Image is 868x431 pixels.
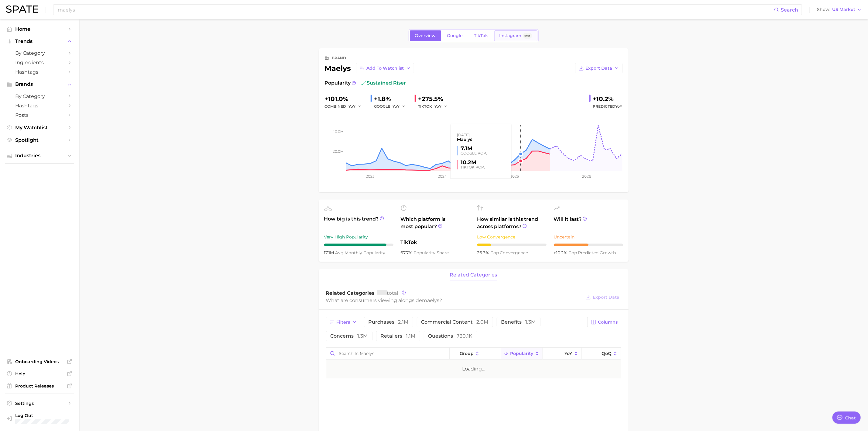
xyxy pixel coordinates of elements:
[15,69,64,75] span: Hashtags
[582,348,621,360] button: QoQ
[575,63,623,73] button: Export Data
[361,79,406,87] span: sustained riser
[5,357,74,366] a: Onboarding Videos
[501,320,536,325] span: benefits
[5,110,74,120] a: Posts
[337,320,350,325] span: Filters
[5,369,74,378] a: Help
[477,319,489,325] span: 2.0m
[15,371,64,377] span: Help
[358,333,368,339] span: 1.3m
[349,104,356,109] span: YoY
[398,319,409,325] span: 2.1m
[5,58,74,67] a: Ingredients
[421,320,489,325] span: commercial content
[15,93,64,99] span: by Category
[477,250,491,255] span: 26.3%
[442,30,468,41] a: Google
[781,7,798,13] span: Search
[428,334,473,339] span: questions
[5,381,74,391] a: Product Releases
[554,216,623,230] span: Will it last?
[325,63,414,73] div: maelys
[393,103,406,110] button: YoY
[422,297,440,303] span: maelys
[815,6,863,14] button: ShowUS Market
[525,33,530,38] span: Beta
[469,30,493,41] a: TikTok
[499,33,522,38] span: Instagram
[326,317,360,327] button: Filters
[326,296,581,304] div: What are consumers viewing alongside ?
[331,334,368,339] span: concerns
[15,39,64,44] span: Trends
[406,333,416,339] span: 1.1m
[584,293,621,301] button: Export Data
[325,79,351,87] span: Popularity
[414,250,449,255] span: popularity share
[324,215,393,230] span: How big is this trend?
[335,250,386,255] span: monthly popularity
[374,94,410,104] div: +1.8%
[5,151,74,160] button: Industries
[593,295,620,300] span: Export Data
[569,250,578,255] abbr: popularity index
[324,244,393,246] div: 9 / 10
[543,348,582,360] button: YoY
[324,233,393,241] div: Very High Popularity
[410,30,441,41] a: Overview
[602,351,612,356] span: QoQ
[324,250,335,255] span: 17.1m
[457,333,473,339] span: 730.1k
[367,66,404,71] span: Add to Watchlist
[587,317,621,327] button: Columns
[401,239,470,246] span: TikTok
[325,103,366,110] div: combined
[15,50,64,56] span: by Category
[374,103,410,110] div: GOOGLE
[5,135,74,145] a: Spotlight
[526,319,536,325] span: 1.3m
[5,399,74,408] a: Settings
[593,103,623,110] span: Predicted
[593,94,623,104] div: +10.2%
[393,104,400,109] span: YoY
[5,24,74,34] a: Home
[437,174,447,179] tspan: 2024
[332,54,346,62] div: brand
[494,30,537,41] a: InstagramBeta
[817,8,830,11] span: Show
[460,351,474,356] span: group
[491,250,500,255] abbr: popularity index
[5,411,74,426] a: Log out. Currently logged in with e-mail jdurbin@soldejaneiro.com.
[474,33,488,38] span: TikTok
[565,351,572,356] span: YoY
[582,174,591,179] tspan: 2026
[15,413,71,418] span: Log Out
[15,153,64,158] span: Industries
[361,81,366,85] img: sustained riser
[832,8,855,11] span: US Market
[450,272,497,278] span: related categories
[326,348,449,359] input: Search in maelys
[365,174,374,179] tspan: 2023
[15,383,64,389] span: Product Releases
[5,101,74,110] a: Hashtags
[15,401,64,406] span: Settings
[447,33,463,38] span: Google
[554,250,569,255] span: +10.2%
[5,80,74,89] button: Brands
[15,82,64,87] span: Brands
[381,334,416,339] span: retailers
[15,125,64,130] span: My Watchlist
[15,359,64,364] span: Onboarding Videos
[477,244,547,246] div: 2 / 10
[401,216,470,236] span: Which platform is most popular?
[462,365,485,373] div: Loading...
[510,174,519,179] tspan: 2025
[435,103,448,110] button: YoY
[356,63,414,73] button: Add to Watchlist
[616,104,623,109] span: YoY
[326,290,375,296] span: Related Categories
[5,48,74,58] a: by Category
